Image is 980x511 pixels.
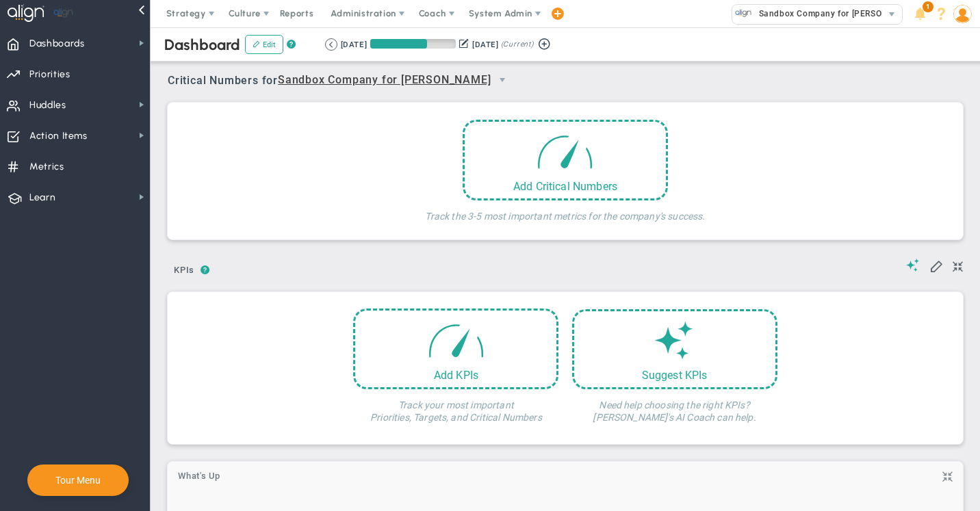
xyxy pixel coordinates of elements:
img: 33517.Company.photo [735,5,752,22]
div: Period Progress: 66% Day 60 of 90 with 30 remaining. [370,39,456,49]
button: Tour Menu [51,474,105,486]
h4: Need help choosing the right KPIs? [PERSON_NAME]'s AI Coach can help. [572,389,777,423]
h4: Track the 3-5 most important metrics for the company's success. [425,200,705,222]
span: Administration [331,8,396,18]
span: Sandbox Company for [PERSON_NAME] [752,5,920,23]
span: KPIs [168,259,201,281]
div: [DATE] [472,38,498,51]
span: Coach [419,8,446,18]
span: Action Items [29,122,88,150]
img: 50249.Person.photo [953,5,972,23]
div: Add Critical Numbers [465,180,666,193]
span: Dashboard [164,36,240,54]
button: Go to previous period [325,38,337,51]
span: Sandbox Company for [PERSON_NAME] [278,72,491,89]
span: Priorities [29,60,70,89]
span: Huddles [29,91,66,120]
span: Suggestions (AI Feature) [906,259,920,272]
button: Edit [245,35,283,54]
span: 1 [923,1,933,12]
span: (Current) [501,38,534,51]
span: Culture [229,8,261,18]
span: select [491,68,514,92]
span: Critical Numbers for [168,68,517,94]
span: Dashboards [29,29,85,58]
span: Strategy [166,8,206,18]
span: Metrics [29,153,64,181]
span: select [882,5,902,24]
h4: Track your most important Priorities, Targets, and Critical Numbers [353,389,558,423]
div: Suggest KPIs [574,369,775,382]
span: System Admin [469,8,532,18]
span: Edit My KPIs [929,259,943,272]
button: KPIs [168,259,201,283]
div: [DATE] [341,38,367,51]
span: Learn [29,183,55,212]
div: Add KPIs [355,369,556,382]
